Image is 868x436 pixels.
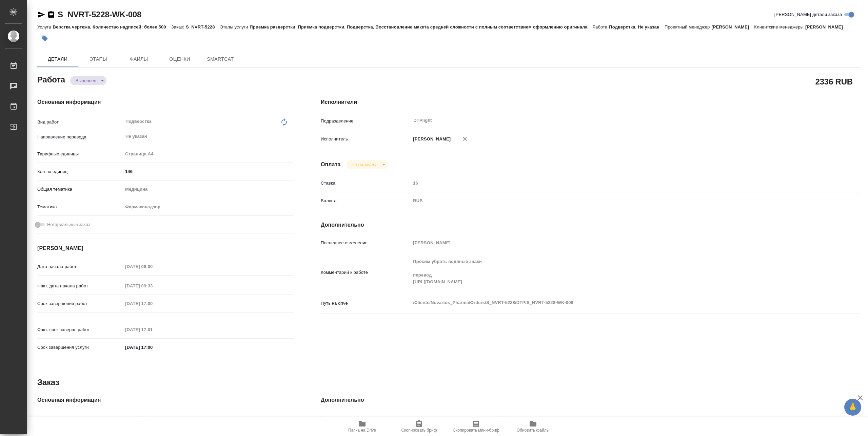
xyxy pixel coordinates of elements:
a: S_NVRT-5228-WK-008 [58,10,141,19]
p: Факт. дата начала работ [37,283,123,289]
p: Приемка разверстки, Приемка подверстки, Подверстка, Восстановление макета средней сложности с пол... [250,24,592,30]
span: Оценки [163,55,196,63]
h2: 2336 RUB [815,76,853,87]
span: Файлы [123,55,155,63]
button: Добавить тэг [37,31,52,46]
span: Детали [41,55,74,63]
h4: Оплата [321,160,341,169]
p: Кол-во единиц [37,168,123,175]
input: Пустое поле [123,262,182,271]
div: RUB [411,195,815,207]
button: Выполнен [74,78,98,83]
p: Исполнитель [321,136,411,143]
p: Путь на drive [321,415,411,422]
input: Пустое поле [123,299,182,308]
p: Путь на drive [321,300,411,307]
p: Проектный менеджер [665,24,711,30]
h4: [PERSON_NAME] [37,244,294,252]
p: [PERSON_NAME] [411,136,451,143]
p: Вид работ [37,119,123,126]
p: Последнее изменение [321,240,411,246]
p: Комментарий к работе [321,269,411,276]
input: Пустое поле [123,413,294,423]
button: Не оплачена [350,162,380,168]
button: 🙏 [844,399,861,416]
input: Пустое поле [411,178,815,188]
p: Срок завершения услуги [37,344,123,351]
span: SmartCat [204,55,237,63]
button: Скопировать мини-бриф [448,417,505,436]
p: Общая тематика [37,186,123,193]
button: Скопировать бриф [391,417,448,436]
div: Выполнен [346,160,388,169]
p: Заказ: [171,24,186,30]
p: Этапы услуги [220,24,250,30]
textarea: /Clients/Novartos_Pharma/Orders/S_NVRT-5228/DTP/S_NVRT-5228-WK-008 [411,297,815,308]
button: Скопировать ссылку для ЯМессенджера [37,11,45,19]
div: Выполнен [70,76,106,85]
span: Нотариальный заказ [47,221,90,228]
p: Ставка [321,180,411,187]
input: Пустое поле [123,325,182,335]
span: [PERSON_NAME] детали заказа [774,11,842,18]
h4: Дополнительно [321,221,861,229]
p: Работа [593,24,609,30]
button: Скопировать ссылку [47,11,55,19]
div: Медицина [123,184,294,195]
input: ✎ Введи что-нибудь [123,167,294,176]
p: Направление перевода [37,134,123,140]
p: Тарифные единицы [37,151,123,157]
p: S_NVRT-5228 [186,24,220,30]
h2: Заказ [37,377,59,388]
p: [PERSON_NAME] [805,24,848,30]
span: Папка на Drive [348,428,376,433]
span: Скопировать мини-бриф [453,428,499,433]
h4: Дополнительно [321,396,861,404]
p: Тематика [37,204,123,210]
p: Код заказа [37,415,123,422]
p: Клиентские менеджеры [754,24,805,30]
p: Услуга [37,24,53,30]
button: Обновить файлы [505,417,561,436]
p: [PERSON_NAME] [711,24,754,30]
textarea: Просим убрать водяные знаки перевод [URL][DOMAIN_NAME] [411,256,815,288]
h4: Основная информация [37,396,294,404]
button: Удалить исполнителя [457,131,472,146]
p: Срок завершения работ [37,300,123,307]
input: Пустое поле [411,413,815,423]
button: Папка на Drive [334,417,391,436]
div: Страница А4 [123,148,294,160]
h2: Работа [37,73,65,85]
span: Скопировать бриф [401,428,437,433]
input: Пустое поле [411,238,815,248]
p: Подверстка, Не указан [609,24,665,30]
div: Фармаконадзор [123,201,294,213]
input: Пустое поле [123,281,182,291]
p: Подразделение [321,118,411,125]
p: Валюта [321,197,411,204]
input: ✎ Введи что-нибудь [123,342,182,352]
span: Этапы [82,55,115,63]
span: 🙏 [847,400,859,414]
p: Верстка чертежа. Количество надписей: более 500 [53,24,171,30]
p: Дата начала работ [37,263,123,270]
p: Факт. срок заверш. работ [37,326,123,333]
span: Обновить файлы [517,428,550,433]
h4: Исполнители [321,98,861,106]
h4: Основная информация [37,98,294,106]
